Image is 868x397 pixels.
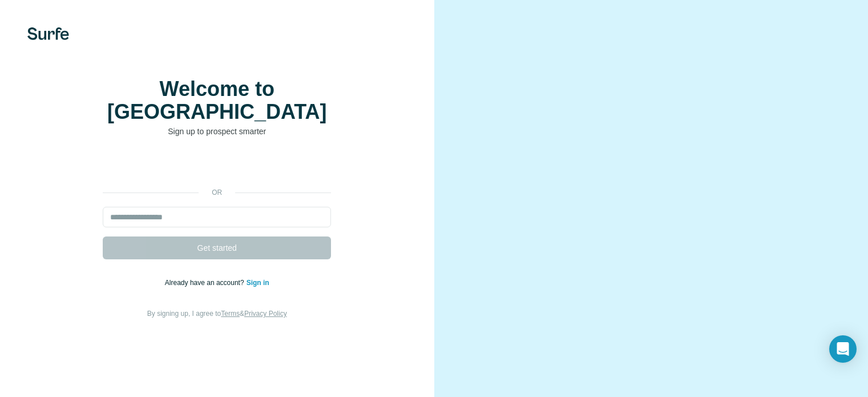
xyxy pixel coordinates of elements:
[221,310,240,318] a: Terms
[27,27,69,40] img: Surfe's logo
[103,126,331,137] p: Sign up to prospect smarter
[199,187,235,198] p: or
[165,279,247,287] span: Already have an account?
[103,78,331,123] h1: Welcome to [GEOGRAPHIC_DATA]
[97,154,337,179] iframe: Sign in with Google Button
[829,335,857,363] div: Open Intercom Messenger
[247,279,269,287] a: Sign in
[244,310,287,318] a: Privacy Policy
[147,310,287,318] span: By signing up, I agree to &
